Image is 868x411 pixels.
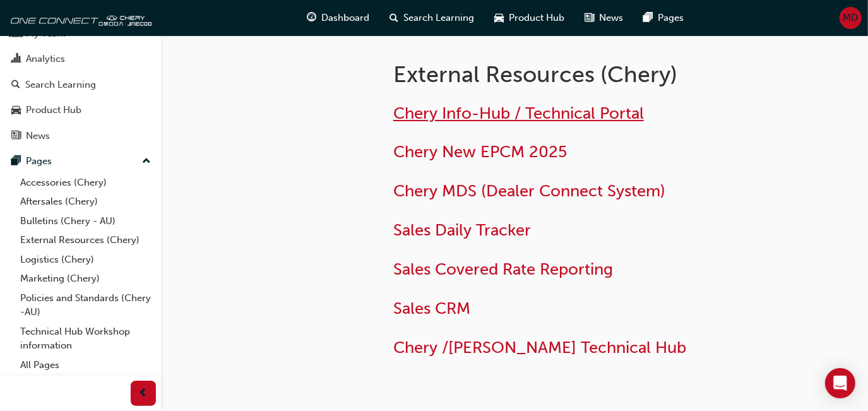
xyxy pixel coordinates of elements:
[15,269,156,289] a: Marketing (Chery)
[26,52,65,66] div: Analytics
[15,322,156,355] a: Technical Hub Workshop information
[11,80,20,91] span: search-icon
[393,142,567,162] a: Chery New EPCM 2025
[15,355,156,375] a: All Pages
[11,131,21,142] span: news-icon
[5,150,156,173] button: Pages
[495,10,504,26] span: car-icon
[509,11,565,25] span: Product Hub
[390,10,399,26] span: search-icon
[5,47,156,71] a: Analytics
[11,28,21,40] span: people-icon
[393,61,772,88] h1: External Resources (Chery)
[297,5,380,31] a: guage-iconDashboard
[843,11,859,25] span: MD
[15,173,156,193] a: Accessories (Chery)
[404,11,475,25] span: Search Learning
[393,299,470,318] a: Sales CRM
[600,11,624,25] span: News
[15,250,156,270] a: Logistics (Chery)
[26,129,50,143] div: News
[575,5,634,31] a: news-iconNews
[393,104,644,123] a: Chery Info-Hub / Technical Portal
[6,5,152,30] img: oneconnect
[25,78,96,92] div: Search Learning
[26,103,81,117] div: Product Hub
[11,105,21,116] span: car-icon
[15,289,156,322] a: Policies and Standards (Chery -AU)
[139,386,148,402] span: prev-icon
[585,10,595,26] span: news-icon
[26,154,52,169] div: Pages
[5,73,156,97] a: Search Learning
[380,5,485,31] a: search-iconSearch Learning
[393,338,686,357] a: Chery /[PERSON_NAME] Technical Hub
[15,192,156,211] a: Aftersales (Chery)
[393,220,531,240] a: Sales Daily Tracker
[393,181,665,201] a: Chery MDS (Dealer Connect System)
[5,98,156,122] a: Product Hub
[11,156,21,167] span: pages-icon
[5,124,156,148] a: News
[634,5,694,31] a: pages-iconPages
[15,230,156,250] a: External Resources (Chery)
[825,368,855,398] div: Open Intercom Messenger
[322,11,370,25] span: Dashboard
[485,5,575,31] a: car-iconProduct Hub
[840,7,862,29] button: MD
[142,153,151,170] span: up-icon
[393,259,613,279] a: Sales Covered Rate Reporting
[658,11,684,25] span: Pages
[307,10,317,26] span: guage-icon
[15,211,156,231] a: Bulletins (Chery - AU)
[11,54,21,65] span: chart-icon
[644,10,653,26] span: pages-icon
